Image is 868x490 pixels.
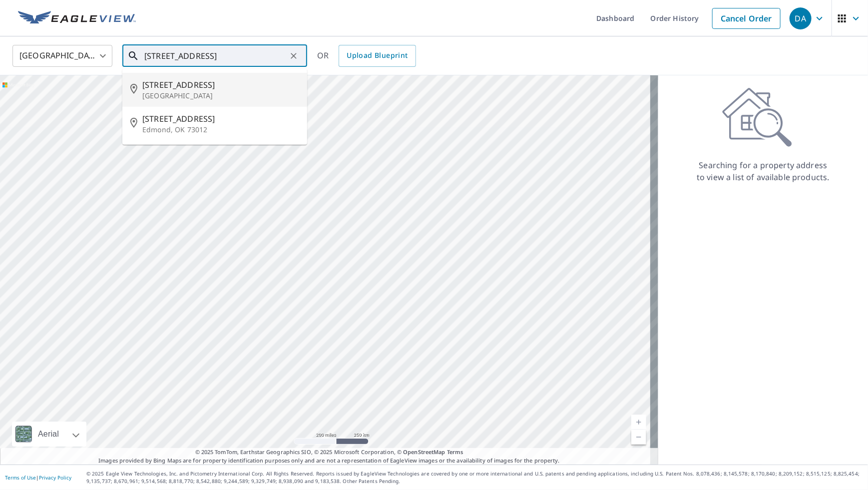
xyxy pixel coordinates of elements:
[712,8,781,29] a: Cancel Order
[696,159,830,183] p: Searching for a property address to view a list of available products.
[287,49,301,63] button: Clear
[447,448,463,456] a: Terms
[631,430,646,445] a: Current Level 5, Zoom Out
[347,49,408,62] span: Upload Blueprint
[142,125,299,135] p: Edmond, OK 73012
[86,470,863,485] p: © 2025 Eagle View Technologies, Inc. and Pictometry International Corp. All Rights Reserved. Repo...
[12,42,112,70] div: [GEOGRAPHIC_DATA]
[5,475,71,481] p: |
[339,45,416,67] a: Upload Blueprint
[790,7,812,29] div: DA
[142,79,299,91] span: [STREET_ADDRESS]
[35,422,62,447] div: Aerial
[631,415,646,430] a: Current Level 5, Zoom In
[12,422,86,447] div: Aerial
[317,45,416,67] div: OR
[403,448,445,456] a: OpenStreetMap
[142,113,299,125] span: [STREET_ADDRESS]
[195,448,463,457] span: © 2025 TomTom, Earthstar Geographics SIO, © 2025 Microsoft Corporation, ©
[142,91,299,101] p: [GEOGRAPHIC_DATA]
[144,42,287,70] input: Search by address or latitude-longitude
[18,11,136,26] img: EV Logo
[5,474,36,481] a: Terms of Use
[39,474,71,481] a: Privacy Policy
